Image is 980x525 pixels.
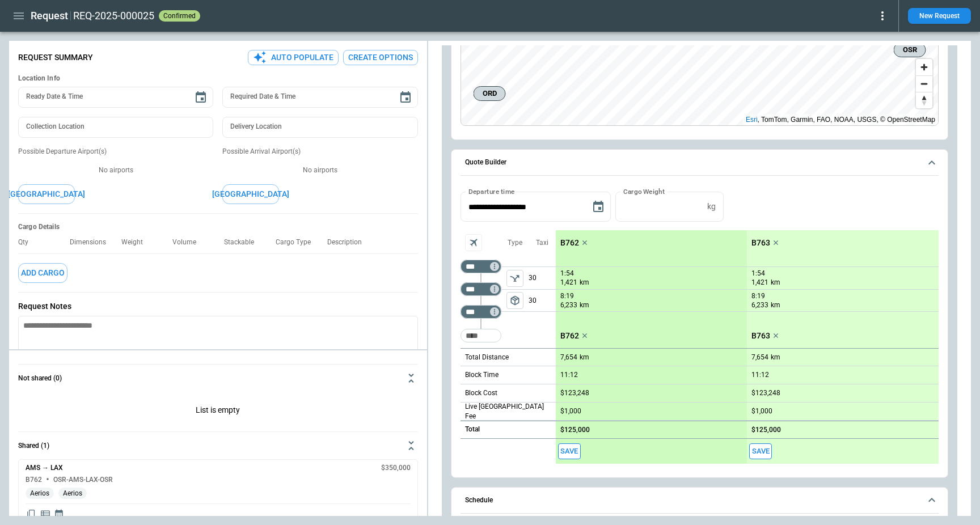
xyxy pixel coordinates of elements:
div: Not shared (0) [18,459,418,525]
button: Auto Populate [248,50,339,65]
p: No airports [222,166,417,175]
p: Dimensions [70,238,115,247]
span: Type of sector [506,270,523,287]
p: 7,654 [751,353,768,362]
p: 30 [529,267,556,289]
p: Total Distance [465,353,509,362]
span: Aerios [26,489,54,498]
p: Request Notes [18,302,418,311]
button: Shared (1) [18,432,418,459]
span: Save this aircraft quote and copy details to clipboard [558,443,581,460]
p: 6,233 [751,300,768,310]
h6: Schedule [465,497,493,504]
p: Description [327,238,371,247]
p: Block Cost [465,388,497,398]
button: New Request [908,8,971,24]
p: km [771,300,780,310]
p: Weight [121,238,152,247]
button: Reset bearing to north [916,92,932,108]
p: B763 [751,331,770,341]
p: Volume [172,238,205,247]
p: km [771,278,780,287]
h6: Not shared (0) [18,375,62,382]
span: Aerios [58,489,87,498]
p: km [580,278,589,287]
p: Block Time [465,370,499,380]
div: scrollable content [556,230,939,464]
span: confirmed [161,12,198,20]
button: Zoom in [916,59,932,75]
p: 30 [529,290,556,311]
p: B762 [560,238,579,248]
p: Taxi [536,238,548,248]
button: Choose date [394,86,417,109]
p: Live [GEOGRAPHIC_DATA] Fee [465,402,556,421]
button: Save [558,443,581,460]
h6: B762 [26,476,42,484]
span: Copy quote content [26,509,37,520]
p: Request Summary [18,53,93,62]
div: , TomTom, Garmin, FAO, NOAA, USGS, © OpenStreetMap [746,114,935,125]
button: Create Options [343,50,418,65]
p: km [580,300,589,310]
button: [GEOGRAPHIC_DATA] [222,184,279,204]
p: $123,248 [560,389,589,397]
p: 1,421 [560,278,577,287]
p: $1,000 [560,407,581,416]
p: $125,000 [560,426,590,434]
div: Too short [461,329,501,342]
p: 7,654 [560,353,577,362]
p: km [580,353,589,362]
span: ORD [478,88,500,99]
h6: Quote Builder [465,159,506,166]
button: Quote Builder [461,150,939,176]
p: Cargo Type [276,238,320,247]
h6: Location Info [18,74,418,83]
p: B762 [560,331,579,341]
p: 6,233 [560,300,577,310]
span: Display quote schedule [54,509,64,520]
a: Esri [746,116,758,124]
p: 8:19 [751,292,765,300]
button: Save [749,443,772,460]
p: 1:54 [560,269,574,278]
p: kg [707,202,716,211]
h6: Cargo Details [18,223,418,231]
button: Zoom out [916,75,932,92]
p: 11:12 [560,371,578,379]
h6: OSR-AMS-LAX-OSR [53,476,113,484]
div: Too short [461,260,501,273]
button: Not shared (0) [18,365,418,392]
p: $125,000 [751,426,781,434]
button: left aligned [506,270,523,287]
h2: REQ-2025-000025 [73,9,154,23]
div: Not shared (0) [18,392,418,431]
p: $1,000 [751,407,772,416]
h6: $350,000 [381,464,411,472]
p: 1:54 [751,269,765,278]
p: Possible Arrival Airport(s) [222,147,417,156]
button: Schedule [461,488,939,514]
button: [GEOGRAPHIC_DATA] [18,184,75,204]
h6: Shared (1) [18,442,49,450]
p: Stackable [224,238,263,247]
button: Add Cargo [18,263,67,283]
span: Save this aircraft quote and copy details to clipboard [749,443,772,460]
p: Possible Departure Airport(s) [18,147,213,156]
p: Type [508,238,522,248]
p: No airports [18,166,213,175]
span: Type of sector [506,292,523,309]
div: Too short [461,305,501,319]
button: Choose date, selected date is Sep 22, 2025 [587,196,610,218]
button: left aligned [506,292,523,309]
p: 1,421 [751,278,768,287]
span: Display detailed quote content [40,509,51,520]
label: Cargo Weight [623,187,665,196]
h6: Total [465,426,480,433]
div: Too short [461,282,501,296]
p: km [771,353,780,362]
p: Qty [18,238,37,247]
span: Aircraft selection [465,234,482,251]
span: OSR [898,44,920,56]
p: $123,248 [751,389,780,397]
